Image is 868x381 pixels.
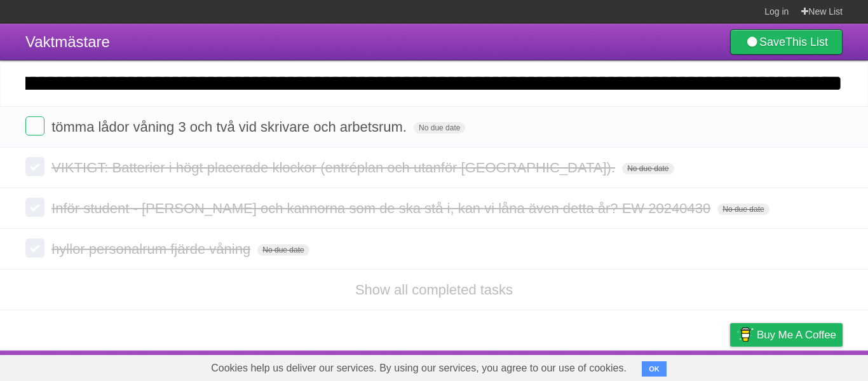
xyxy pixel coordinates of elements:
[25,157,44,176] label: Done
[51,119,410,135] span: tömma lådor våning 3 och två vid skrivare och arbetsrum.
[25,33,110,50] span: Vaktmästare
[717,204,769,215] span: No due date
[25,116,44,135] label: Done
[785,36,828,48] b: This List
[763,354,843,378] a: Suggest a feature
[198,356,639,381] span: Cookies help us deliver our services. By using our services, you agree to our use of cookies.
[714,354,747,378] a: Privacy
[51,200,714,216] span: Inför student - [PERSON_NAME] och kannorna som de ska stå i, kan vi låna även detta år? EW 20240430
[414,122,465,134] span: No due date
[561,354,588,378] a: About
[257,244,309,256] span: No due date
[603,354,654,378] a: Developers
[670,354,698,378] a: Terms
[51,241,254,257] span: hyllor personalrum fjärde våning
[730,29,843,55] a: SaveThis List
[736,324,754,345] img: Buy me a coffee
[355,282,513,298] a: Show all completed tasks
[25,198,44,217] label: Done
[25,239,44,258] label: Done
[642,361,667,377] button: OK
[757,324,836,346] span: Buy me a coffee
[51,160,618,176] span: VIKTIGT: Batterier i högt placerade klockor (entréplan och utanför [GEOGRAPHIC_DATA]).
[730,323,843,347] a: Buy me a coffee
[622,163,674,174] span: No due date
